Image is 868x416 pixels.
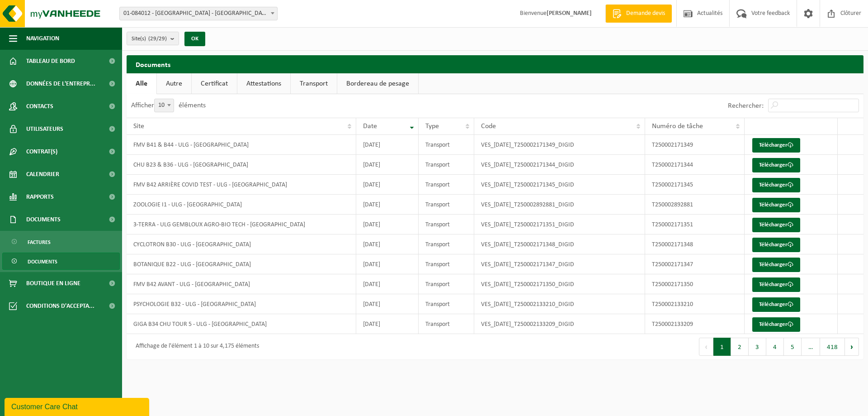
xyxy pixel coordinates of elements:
[192,73,237,94] a: Certificat
[132,32,167,46] span: Site(s)
[356,294,419,314] td: [DATE]
[356,234,419,254] td: [DATE]
[752,178,800,192] a: Télécharger
[845,338,859,356] button: Next
[356,155,419,175] td: [DATE]
[127,215,356,234] td: 3-TERRA - ULG GEMBLOUX AGRO-BIO TECH - [GEOGRAPHIC_DATA]
[26,272,80,295] span: Boutique en ligne
[474,254,645,274] td: VES_[DATE]_T250002171347_DIGID
[28,253,57,270] span: Documents
[752,218,800,232] a: Télécharger
[5,396,151,416] iframe: chat widget
[127,314,356,334] td: GIGA B34 CHU TOUR 5 - ULG - [GEOGRAPHIC_DATA]
[337,73,418,94] a: Bordereau de pesage
[131,102,206,109] label: Afficher éléments
[474,234,645,254] td: VES_[DATE]_T250002171348_DIGID
[26,208,61,231] span: Documents
[752,317,800,332] a: Télécharger
[155,99,174,112] span: 10
[363,123,377,130] span: Date
[127,135,356,155] td: FMV B41 & B44 - ULG - [GEOGRAPHIC_DATA]
[752,238,800,252] a: Télécharger
[26,118,63,140] span: Utilisateurs
[624,9,667,18] span: Demande devis
[356,254,419,274] td: [DATE]
[752,138,800,153] a: Télécharger
[820,338,845,356] button: 418
[356,195,419,215] td: [DATE]
[157,73,191,94] a: Autre
[474,175,645,195] td: VES_[DATE]_T250002171345_DIGID
[127,32,179,45] button: Site(s)(29/29)
[127,234,356,254] td: CYCLOTRON B30 - ULG - [GEOGRAPHIC_DATA]
[26,50,75,72] span: Tableau de bord
[481,123,496,130] span: Code
[127,73,156,94] a: Alle
[605,5,672,23] a: Demande devis
[419,234,474,254] td: Transport
[474,215,645,234] td: VES_[DATE]_T250002171351_DIGID
[474,135,645,155] td: VES_[DATE]_T250002171349_DIGID
[133,123,144,130] span: Site
[127,155,356,175] td: CHU B23 & B36 - ULG - [GEOGRAPHIC_DATA]
[131,339,259,355] div: Affichage de l'élément 1 à 10 sur 4,175 éléments
[127,175,356,195] td: FMV B42 ARRIÈRE COVID TEST - ULG - [GEOGRAPHIC_DATA]
[645,215,745,234] td: T250002171351
[645,254,745,274] td: T250002171347
[356,274,419,294] td: [DATE]
[752,198,800,212] a: Télécharger
[356,314,419,334] td: [DATE]
[419,314,474,334] td: Transport
[26,95,53,118] span: Contacts
[419,294,474,314] td: Transport
[291,73,337,94] a: Transport
[26,140,57,163] span: Contrat(s)
[127,254,356,274] td: BOTANIQUE B22 - ULG - [GEOGRAPHIC_DATA]
[356,135,419,155] td: [DATE]
[749,338,766,356] button: 3
[154,99,174,112] span: 10
[356,175,419,195] td: [DATE]
[474,195,645,215] td: VES_[DATE]_T250002892881_DIGID
[752,297,800,312] a: Télécharger
[699,338,713,356] button: Previous
[645,175,745,195] td: T250002171345
[419,254,474,274] td: Transport
[474,314,645,334] td: VES_[DATE]_T250002133209_DIGID
[419,175,474,195] td: Transport
[237,73,290,94] a: Attestations
[2,233,120,250] a: Factures
[474,155,645,175] td: VES_[DATE]_T250002171344_DIGID
[119,7,278,20] span: 01-084012 - UNIVERSITE DE LIÈGE - ULG - LIÈGE
[474,294,645,314] td: VES_[DATE]_T250002133210_DIGID
[419,155,474,175] td: Transport
[713,338,731,356] button: 1
[28,234,51,251] span: Factures
[645,195,745,215] td: T250002892881
[752,158,800,172] a: Télécharger
[127,294,356,314] td: PSYCHOLOGIE B32 - ULG - [GEOGRAPHIC_DATA]
[419,135,474,155] td: Transport
[752,258,800,272] a: Télécharger
[148,36,167,42] count: (29/29)
[802,338,820,356] span: …
[26,163,59,186] span: Calendrier
[419,195,474,215] td: Transport
[645,274,745,294] td: T250002171350
[652,123,703,130] span: Numéro de tâche
[547,10,592,17] strong: [PERSON_NAME]
[425,123,439,130] span: Type
[728,102,764,110] label: Rechercher:
[784,338,802,356] button: 5
[127,274,356,294] td: FMV B42 AVANT - ULG - [GEOGRAPHIC_DATA]
[26,186,54,208] span: Rapports
[127,195,356,215] td: ZOOLOGIE I1 - ULG - [GEOGRAPHIC_DATA]
[120,7,277,20] span: 01-084012 - UNIVERSITE DE LIÈGE - ULG - LIÈGE
[474,274,645,294] td: VES_[DATE]_T250002171350_DIGID
[645,135,745,155] td: T250002171349
[26,295,94,317] span: Conditions d'accepta...
[645,155,745,175] td: T250002171344
[645,234,745,254] td: T250002171348
[184,32,205,46] button: OK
